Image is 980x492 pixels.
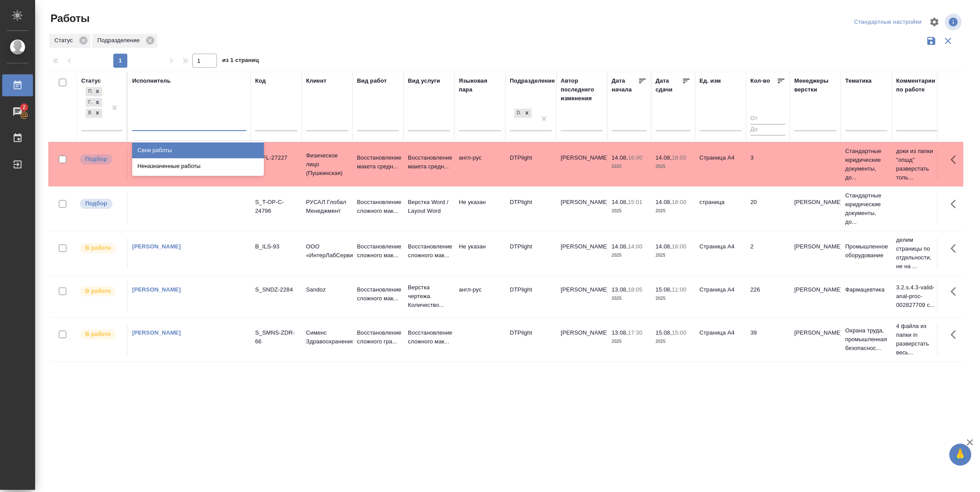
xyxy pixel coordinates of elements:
[97,36,143,45] p: Подразделение
[672,286,686,293] p: 11:00
[794,242,836,251] p: [PERSON_NAME]
[454,238,505,269] td: Не указан
[945,149,966,170] button: Здесь прячутся важные кнопки
[92,34,157,48] div: Подразделение
[656,329,672,336] p: 15.08,
[17,103,31,112] span: 2
[924,11,945,33] span: Настроить таблицу
[79,153,122,165] div: Можно подбирать исполнителей
[132,329,181,336] a: [PERSON_NAME]
[945,324,966,345] button: Здесь прячутся важные кнопки
[612,162,647,171] p: 2025
[794,198,836,207] p: [PERSON_NAME]
[454,149,505,180] td: англ-рус
[656,162,691,171] p: 2025
[896,322,938,357] p: 4 файла из папки in разверстать весь...
[505,324,556,355] td: DTPlight
[945,14,963,30] span: Посмотреть информацию
[459,77,501,94] div: Языковая пара
[896,236,938,271] p: делим страницы по отдельности, не на ...
[255,77,266,85] div: Код
[408,198,450,215] p: Верстка Word / Layout Word
[746,149,790,180] td: 3
[923,33,940,49] button: Сохранить фильтры
[940,33,956,49] button: Сбросить фильтры
[357,198,399,215] p: Восстановление сложного мак...
[85,97,103,108] div: Подбор, Готов к работе, В работе
[505,238,556,269] td: DTPlight
[408,242,450,260] p: Восстановление сложного мак...
[695,238,746,269] td: Страница А4
[357,285,399,303] p: Восстановление сложного мак...
[628,199,642,205] p: 15:01
[612,207,647,215] p: 2025
[656,251,691,260] p: 2025
[612,154,628,161] p: 14.08,
[794,328,836,337] p: [PERSON_NAME]
[672,243,686,250] p: 16:00
[454,193,505,224] td: Не указан
[845,191,887,226] p: Стандартные юридические документы, до...
[612,329,628,336] p: 13.08,
[49,34,90,48] div: Статус
[746,238,790,269] td: 2
[357,328,399,346] p: Восстановление сложного гра...
[255,153,297,162] div: D_FL-27227
[79,285,122,297] div: Исполнитель выполняет работу
[699,77,721,85] div: Ед. изм
[306,242,348,260] p: ООО «ИнтерЛабСервис»
[255,328,297,346] div: S_SMNS-ZDR-66
[949,444,971,466] button: 🙏
[85,330,111,339] p: В работе
[656,243,672,250] p: 14.08,
[845,242,887,260] p: Промышленное оборудование
[556,149,607,180] td: [PERSON_NAME]
[222,55,259,68] span: из 1 страниц
[255,198,297,215] div: S_T-OP-C-24796
[48,11,90,26] span: Работы
[85,86,103,97] div: Подбор, Готов к работе, В работе
[628,329,642,336] p: 17:30
[85,244,111,252] p: В работе
[945,281,966,302] button: Здесь прячутся важные кнопки
[852,15,924,29] div: split button
[656,154,672,161] p: 14.08,
[79,242,122,254] div: Исполнитель выполняет работу
[845,285,887,294] p: Фармацевтика
[628,286,642,293] p: 18:05
[86,98,93,107] div: Готов к работе
[79,328,122,340] div: Исполнитель выполняет работу
[505,281,556,312] td: DTPlight
[953,445,968,464] span: 🙏
[845,326,887,353] p: Охрана труда, промышленная безопаснос...
[505,193,556,224] td: DTPlight
[85,199,107,208] p: Подбор
[628,154,642,161] p: 16:00
[357,153,399,171] p: Восстановление макета средн...
[85,287,111,295] p: В работе
[255,242,297,251] div: B_ILS-93
[85,155,107,164] p: Подбор
[612,77,638,94] div: Дата начала
[794,77,836,94] div: Менеджеры верстки
[750,77,770,85] div: Кол-во
[746,281,790,312] td: 226
[896,147,938,182] p: доки из папки "опшд" разверстать толь...
[408,283,450,310] p: Верстка чертежа. Количество...
[612,199,628,205] p: 14.08,
[612,286,628,293] p: 13.08,
[612,337,647,346] p: 2025
[750,113,785,124] input: От
[695,193,746,224] td: страница
[628,243,642,250] p: 14:00
[750,124,785,135] input: До
[513,108,533,119] div: DTPlight
[306,285,348,294] p: Sandoz
[85,108,103,119] div: Подбор, Готов к работе, В работе
[2,101,33,123] a: 2
[656,77,682,94] div: Дата сдачи
[672,154,686,161] p: 18:00
[556,193,607,224] td: [PERSON_NAME]
[556,281,607,312] td: [PERSON_NAME]
[79,198,122,210] div: Можно подбирать исполнителей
